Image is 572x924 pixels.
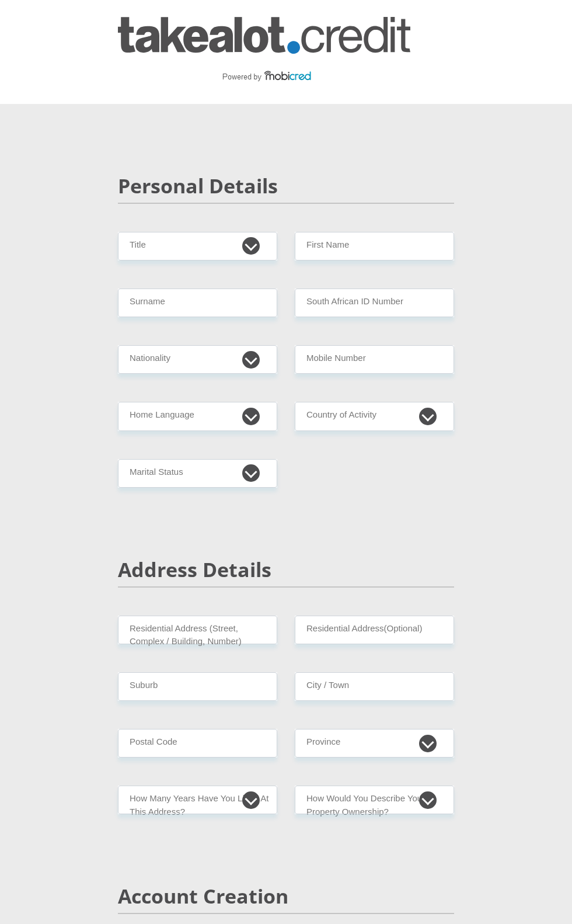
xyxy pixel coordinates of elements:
input: Surname [118,289,277,317]
input: First Name [295,232,454,260]
h2: Account Creation [118,884,454,908]
input: Postal Code [118,729,277,758]
h2: Address Details [118,558,454,582]
input: Valid residential address [118,616,277,644]
input: Contact Number [295,345,454,374]
select: Please select a value [295,786,454,814]
input: ID Number [295,289,454,317]
select: Please select a value [118,786,277,814]
input: Address line 2 (Optional) [295,616,454,644]
h2: Personal Details [118,174,454,198]
input: City [295,672,454,701]
img: takealot_credit logo [118,17,410,87]
input: Suburb [118,672,277,701]
select: Please Select a Province [295,729,454,758]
